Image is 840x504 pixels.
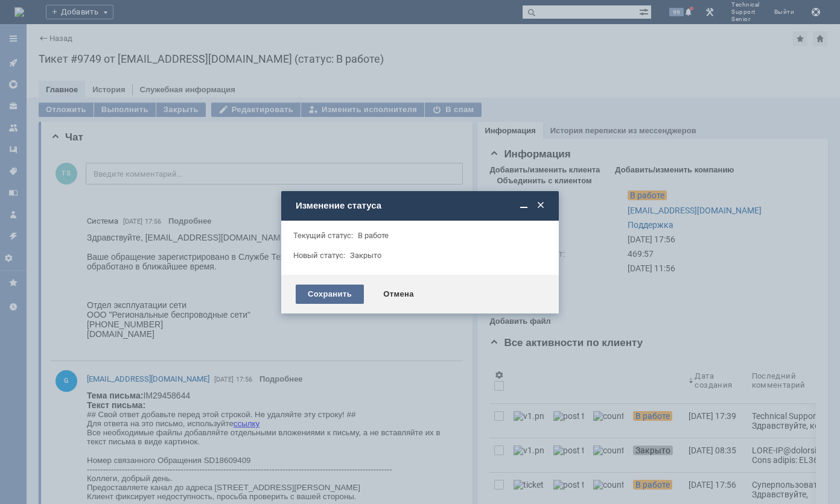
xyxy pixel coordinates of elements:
[518,200,530,212] span: Свернуть (Ctrl + M)
[296,200,547,211] div: Изменение статуса
[535,200,547,212] span: Закрыть
[147,28,173,37] a: ссылку
[293,231,353,240] label: Текущий статус:
[350,251,381,260] span: Закрыто
[358,231,389,240] span: В работе
[293,251,345,260] label: Новый статус:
